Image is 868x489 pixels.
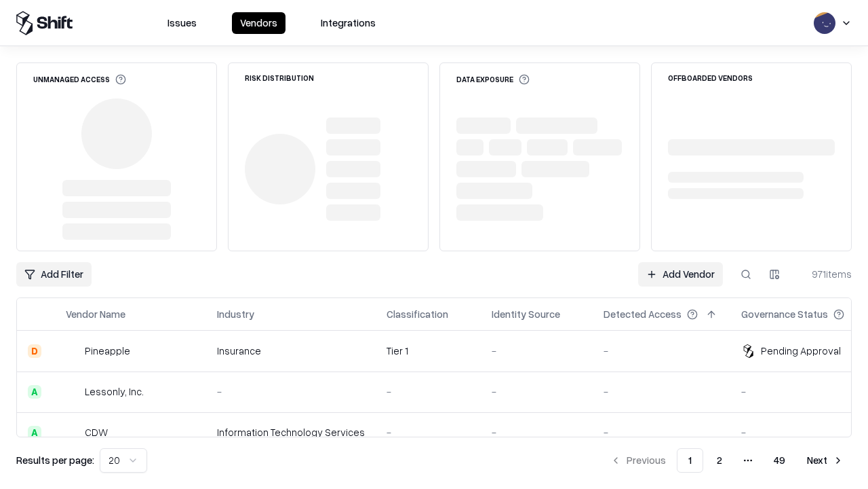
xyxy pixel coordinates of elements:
button: Next [799,448,852,473]
div: Pineapple [85,344,130,358]
img: Lessonly, Inc. [66,385,79,399]
div: Data Exposure [456,74,530,85]
div: D [28,344,41,358]
div: - [604,384,719,399]
div: - [604,344,719,358]
div: - [387,384,470,399]
div: Unmanaged Access [33,74,126,85]
div: Industry [217,307,254,321]
div: Risk Distribution [245,74,314,81]
button: Vendors [232,12,285,34]
div: Governance Status [741,307,828,321]
div: - [217,384,365,399]
div: - [741,384,866,399]
div: Insurance [217,344,365,358]
div: - [492,384,582,399]
nav: pagination [602,448,852,473]
div: Vendor Name [66,307,125,321]
div: Offboarded Vendors [668,74,753,81]
button: 49 [763,448,796,473]
div: Detected Access [604,307,682,321]
div: Tier 1 [387,344,470,358]
div: Lessonly, Inc. [85,384,144,399]
button: Add Filter [16,262,92,287]
div: Classification [387,307,448,321]
div: Information Technology Services [217,425,365,439]
div: 971 items [797,267,852,281]
div: - [741,425,866,439]
div: CDW [85,425,108,439]
div: Identity Source [492,307,560,321]
img: CDW [66,426,79,439]
div: A [28,385,41,399]
div: - [492,344,582,358]
div: Pending Approval [761,344,841,358]
div: A [28,426,41,439]
div: - [387,425,470,439]
div: - [492,425,582,439]
img: Pineapple [66,344,79,358]
button: Issues [159,12,205,34]
p: Results per page: [16,453,94,467]
button: 1 [677,448,703,473]
button: Integrations [313,12,384,34]
div: - [604,425,719,439]
button: 2 [706,448,733,473]
a: Add Vendor [638,262,723,287]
